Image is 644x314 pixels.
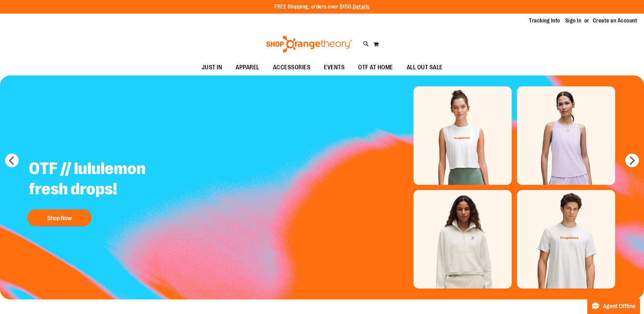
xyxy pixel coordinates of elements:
a: OTF // lululemon fresh drops! Shop Now [24,153,192,230]
span: EVENTS [324,60,345,75]
a: Details [353,4,370,10]
p: FREE Shipping, orders over $150. [274,3,370,11]
a: Tracking Info [529,17,560,24]
button: prev [5,154,19,167]
img: Shop Orangetheory [265,36,353,53]
button: next [625,154,639,167]
span: OTF AT HOME [358,60,393,75]
button: Agent Offline [587,298,640,314]
h2: OTF // lululemon fresh drops! [24,153,192,206]
span: ACCESSORIES [273,60,311,75]
span: JUST IN [202,60,222,75]
span: ALL OUT SALE [407,60,443,75]
span: APPAREL [236,60,259,75]
button: Shop Now [27,209,92,226]
span: Agent Offline [603,303,636,310]
a: Create an Account [593,17,638,24]
a: Sign In [565,17,582,24]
